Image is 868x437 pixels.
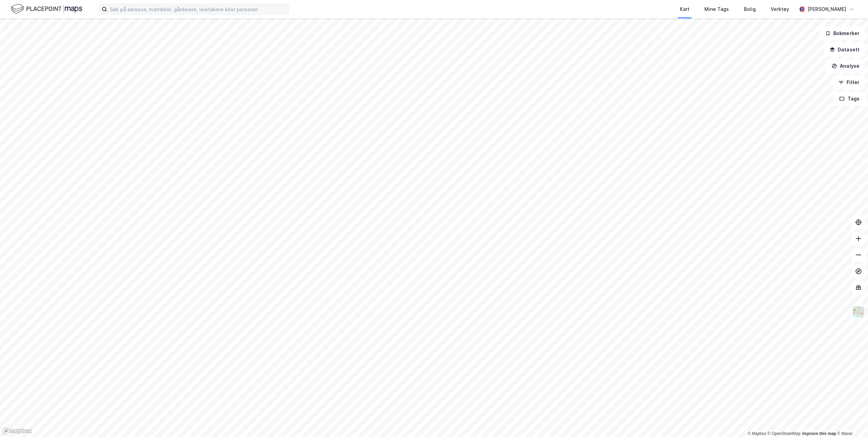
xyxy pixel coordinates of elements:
[107,4,289,14] input: Søk på adresse, matrikkel, gårdeiere, leietakere eller personer
[768,431,801,436] a: OpenStreetMap
[834,92,865,106] button: Tags
[802,431,836,436] a: Improve this map
[748,431,766,436] a: Mapbox
[771,5,789,13] div: Verktøy
[807,5,846,13] div: [PERSON_NAME]
[2,427,32,435] a: Mapbox homepage
[824,43,865,56] button: Datasett
[852,306,865,319] img: Z
[834,404,868,437] iframe: Chat Widget
[833,76,865,89] button: Filter
[744,5,756,13] div: Bolig
[819,27,865,40] button: Bokmerker
[704,5,729,13] div: Mine Tags
[826,59,865,73] button: Analyse
[680,5,689,13] div: Kart
[11,3,82,15] img: logo.f888ab2527a4732fd821a326f86c7f29.svg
